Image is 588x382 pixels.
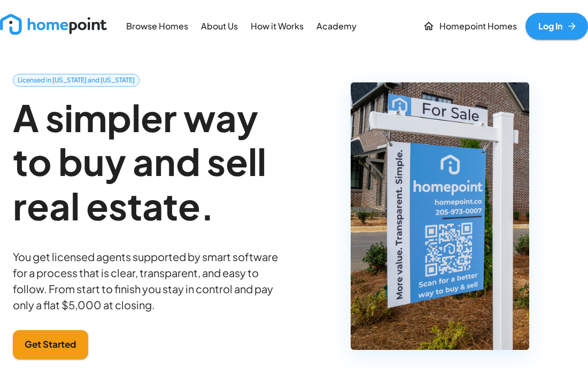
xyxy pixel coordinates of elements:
p: Academy [316,20,357,33]
p: About Us [201,20,238,33]
img: Homepoint For Sale Sign [351,82,529,350]
button: Get Started [13,330,88,359]
span: Licensed in [US_STATE] and [US_STATE] [13,75,139,85]
a: About Us [197,14,242,38]
a: Browse Homes [122,14,192,38]
p: Browse Homes [126,20,188,33]
a: Homepoint Homes [419,13,521,40]
p: Homepoint Homes [439,20,517,33]
p: You get licensed agents supported by smart software for a process that is clear, transparent, and... [13,249,283,313]
a: How it Works [246,14,308,38]
h2: A simpler way to buy and sell real estate. [13,95,283,227]
p: How it Works [251,20,304,33]
a: Academy [312,14,361,38]
a: Log In [525,13,588,40]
